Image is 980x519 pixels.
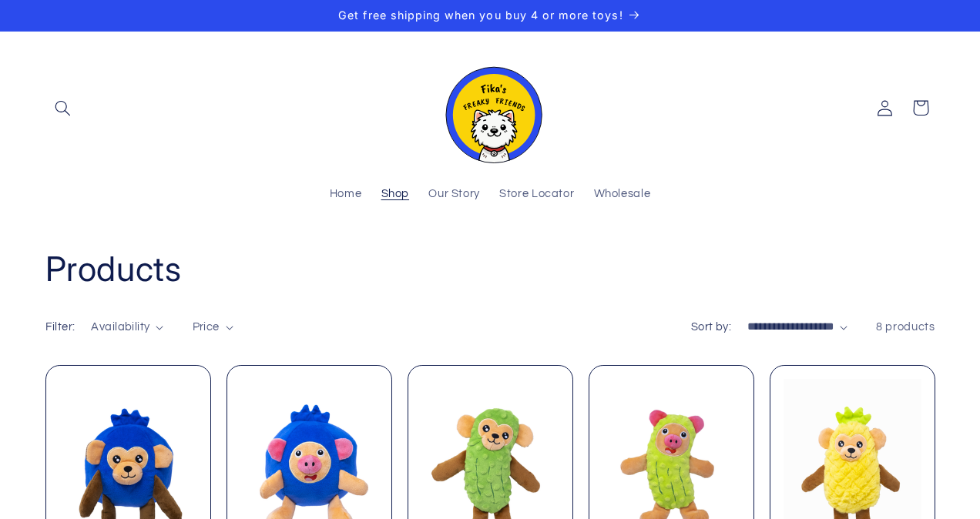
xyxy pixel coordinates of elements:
span: Home [330,187,362,202]
span: Store Locator [499,187,574,202]
img: Fika's Freaky Friends [436,53,544,163]
h2: Filter: [45,319,76,336]
a: Our Story [419,178,490,212]
span: 8 products [876,321,935,333]
span: Get free shipping when you buy 4 or more toys! [338,8,623,22]
label: Sort by: [691,321,731,333]
summary: Search [45,90,81,126]
h1: Products [45,247,935,291]
summary: Price [193,319,233,336]
a: Wholesale [584,178,660,212]
span: Shop [381,187,410,202]
span: Our Story [428,187,480,202]
span: Price [193,321,220,333]
span: Availability [91,321,149,333]
span: Wholesale [594,187,651,202]
a: Fika's Freaky Friends [430,47,550,169]
a: Home [320,178,371,212]
a: Shop [371,178,419,212]
a: Store Locator [490,178,584,212]
summary: Availability (0 selected) [91,319,163,336]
